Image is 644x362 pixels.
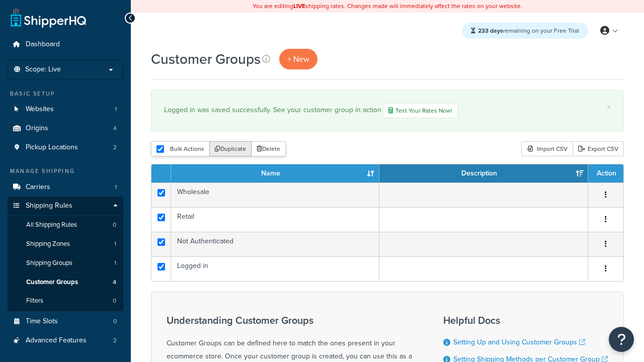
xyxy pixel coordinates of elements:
[8,178,123,197] a: Carriers 1
[588,164,623,183] th: Action
[26,317,58,326] span: Time Slots
[171,183,379,207] td: Wholesale
[209,141,252,156] button: Duplicate
[8,216,123,234] a: All Shipping Rules 0
[167,315,418,326] h3: Understanding Customer Groups
[114,240,116,248] span: 1
[8,197,123,215] a: Shipping Rules
[26,278,78,287] span: Customer Groups
[8,138,123,157] a: Pickup Locations 2
[478,26,503,35] strong: 233 days
[251,141,286,156] button: Delete
[26,40,60,49] span: Dashboard
[279,49,317,69] a: + New
[115,105,117,114] span: 1
[26,259,72,267] span: Shipping Groups
[11,8,86,28] a: ShipperHQ Home
[26,221,77,229] span: All Shipping Rules
[521,141,573,156] div: Import CSV
[609,327,634,352] button: Open Resource Center
[113,317,117,326] span: 0
[8,119,123,138] li: Origins
[151,49,261,69] h1: Customer Groups
[8,119,123,138] a: Origins 4
[151,141,210,156] button: Bulk Actions
[8,292,123,310] a: Filters 0
[8,254,123,273] li: Shipping Groups
[26,202,72,210] span: Shipping Rules
[379,164,588,183] th: Description: activate to sort column ascending
[8,331,123,350] a: Advanced Features 2
[453,337,585,347] a: Setting Up and Using Customer Groups
[8,331,123,350] li: Advanced Features
[113,221,116,229] span: 0
[8,235,123,253] a: Shipping Zones 1
[8,138,123,157] li: Pickup Locations
[164,103,611,118] div: Logged in was saved successfully. See your customer group in action
[26,336,87,345] span: Advanced Features
[113,297,116,305] span: 0
[8,235,123,253] li: Shipping Zones
[114,259,116,267] span: 1
[8,254,123,273] a: Shipping Groups 1
[26,143,78,152] span: Pickup Locations
[113,124,117,133] span: 4
[171,256,379,281] td: Logged in
[607,103,611,111] a: ×
[8,312,123,331] a: Time Slots 0
[26,183,50,192] span: Carriers
[8,178,123,197] li: Carriers
[8,292,123,310] li: Filters
[171,164,379,183] th: Name: activate to sort column ascending
[8,100,123,119] a: Websites 1
[8,167,123,175] div: Manage Shipping
[113,143,117,152] span: 2
[383,103,458,118] a: Test Your Rates Now!
[443,315,608,326] h3: Helpful Docs
[171,207,379,232] td: Retail
[26,297,43,305] span: Filters
[8,197,123,311] li: Shipping Rules
[8,35,123,54] a: Dashboard
[8,89,123,98] div: Basic Setup
[573,141,624,156] a: Export CSV
[25,65,61,74] span: Scope: Live
[8,273,123,292] li: Customer Groups
[8,273,123,292] a: Customer Groups 4
[113,336,117,345] span: 2
[8,216,123,234] li: All Shipping Rules
[287,53,309,65] span: + New
[8,312,123,331] li: Time Slots
[113,278,116,287] span: 4
[293,2,305,11] b: LIVE
[26,124,48,133] span: Origins
[8,100,123,119] li: Websites
[26,240,70,248] span: Shipping Zones
[462,23,588,39] div: remaining on your Free Trial
[26,105,54,114] span: Websites
[171,232,379,256] td: Not Authenticated
[115,183,117,192] span: 1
